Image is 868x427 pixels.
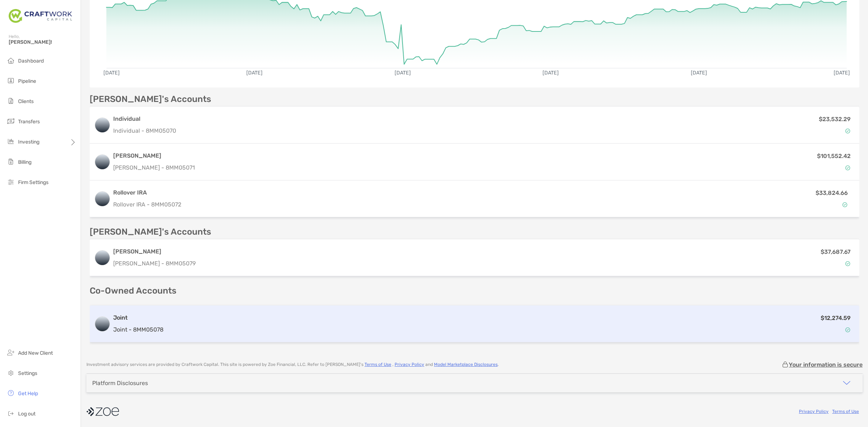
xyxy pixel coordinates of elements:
span: Get Help [18,390,38,397]
span: Transfers [18,119,40,125]
span: [PERSON_NAME]! [9,39,76,45]
span: Add New Client [18,350,53,356]
span: Settings [18,370,37,376]
img: investing icon [7,137,15,146]
text: [DATE] [395,70,411,76]
a: Privacy Policy [799,409,829,414]
img: logout icon [7,409,15,418]
p: Joint - 8MM05078 [113,325,163,334]
img: pipeline icon [7,76,15,85]
p: Co-Owned Accounts [90,286,859,295]
img: Zoe Logo [9,3,72,29]
p: $37,687.67 [821,247,851,256]
img: logo account [95,317,110,331]
img: logo account [95,192,110,206]
p: $23,532.29 [819,115,851,124]
img: Account Status icon [845,261,850,266]
h3: Individual [113,115,176,123]
img: add_new_client icon [7,348,15,357]
h3: [PERSON_NAME] [113,247,196,256]
img: logo account [95,251,110,265]
p: $33,824.66 [816,188,848,197]
p: [PERSON_NAME] - 8MM05079 [113,259,196,268]
p: $12,274.59 [821,313,851,323]
img: company logo [86,403,119,420]
text: [DATE] [246,70,263,76]
span: Clients [18,98,34,104]
text: [DATE] [103,70,120,76]
text: [DATE] [691,70,707,76]
img: billing icon [7,157,15,166]
span: Billing [18,159,31,165]
p: Your information is secure [789,361,863,368]
text: [DATE] [542,70,559,76]
img: Account Status icon [845,327,850,332]
p: $101,552.42 [817,151,851,161]
img: clients icon [7,97,15,105]
img: firm-settings icon [7,178,15,186]
img: Account Status icon [845,165,850,170]
img: icon arrow [842,379,851,387]
p: [PERSON_NAME]'s Accounts [90,95,211,104]
span: Investing [18,139,39,145]
span: Log out [18,411,35,417]
p: [PERSON_NAME] - 8MM05071 [113,163,195,172]
p: Investment advisory services are provided by Craftwork Capital . This site is powered by Zoe Fina... [86,362,499,367]
img: transfers icon [7,117,15,125]
text: [DATE] [834,70,850,76]
a: Terms of Use [365,362,391,367]
p: Rollover IRA - 8MM05072 [113,200,712,209]
h3: Rollover IRA [113,188,712,197]
span: Firm Settings [18,179,48,185]
img: dashboard icon [7,56,15,65]
img: logo account [95,118,110,132]
img: logo account [95,155,110,169]
img: Account Status icon [842,202,847,207]
h3: Joint [113,313,163,322]
h3: [PERSON_NAME] [113,151,195,160]
p: Individual - 8MM05070 [113,126,176,135]
p: [PERSON_NAME]'s Accounts [90,227,211,236]
a: Terms of Use [832,409,859,414]
a: Model Marketplace Disclosures [434,362,498,367]
a: Privacy Policy [395,362,424,367]
img: settings icon [7,368,15,377]
img: get-help icon [7,389,15,397]
span: Dashboard [18,58,44,64]
span: Pipeline [18,78,36,84]
div: Platform Disclosures [92,380,148,387]
img: Account Status icon [845,128,850,133]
